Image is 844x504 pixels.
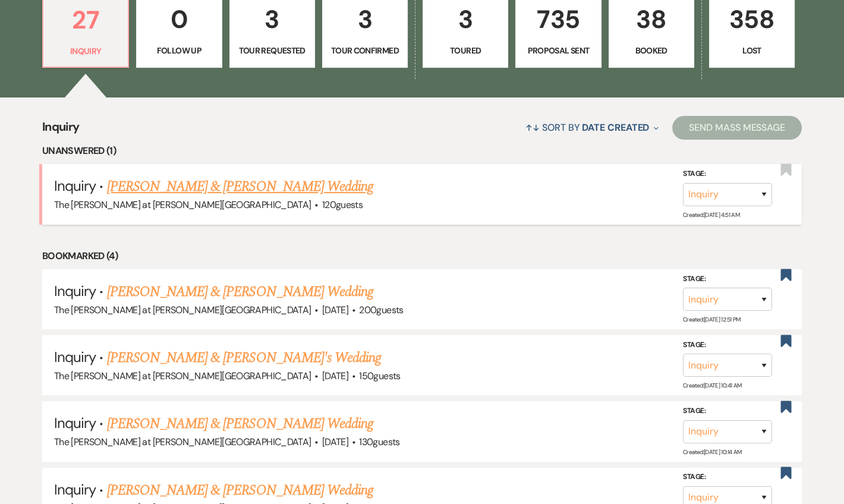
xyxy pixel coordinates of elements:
p: Tour Confirmed [330,44,400,57]
span: [DATE] [322,436,348,448]
span: Created: [DATE] 10:41 AM [683,382,741,389]
span: The [PERSON_NAME] at [PERSON_NAME][GEOGRAPHIC_DATA] [54,199,311,211]
span: Inquiry [42,118,80,143]
span: ↑↓ [525,121,540,134]
a: [PERSON_NAME] & [PERSON_NAME] Wedding [107,281,373,303]
li: Bookmarked (4) [42,248,802,264]
label: Stage: [683,273,772,286]
p: Proposal Sent [523,44,593,57]
span: Created: [DATE] 12:51 PM [683,316,740,323]
a: [PERSON_NAME] & [PERSON_NAME] Wedding [107,413,373,434]
span: Created: [DATE] 10:14 AM [683,448,741,456]
span: [DATE] [322,370,348,382]
span: The [PERSON_NAME] at [PERSON_NAME][GEOGRAPHIC_DATA] [54,370,311,382]
button: Sort By Date Created [521,112,663,143]
span: Created: [DATE] 4:51 AM [683,210,739,218]
span: Inquiry [54,414,96,432]
a: [PERSON_NAME] & [PERSON_NAME] Wedding [107,176,373,197]
span: [DATE] [322,304,348,316]
p: Lost [717,44,787,57]
label: Stage: [683,168,772,181]
label: Stage: [683,471,772,484]
a: [PERSON_NAME] & [PERSON_NAME]'s Wedding [107,347,382,368]
span: The [PERSON_NAME] at [PERSON_NAME][GEOGRAPHIC_DATA] [54,304,311,316]
span: Inquiry [54,282,96,300]
p: Follow Up [144,44,214,57]
p: Inquiry [51,45,121,58]
span: 120 guests [322,199,363,211]
label: Stage: [683,339,772,352]
li: Unanswered (1) [42,143,802,159]
span: Inquiry [54,177,96,195]
label: Stage: [683,405,772,418]
a: [PERSON_NAME] & [PERSON_NAME] Wedding [107,480,373,501]
span: 150 guests [359,370,400,382]
p: Tour Requested [237,44,307,57]
span: 200 guests [359,304,403,316]
button: Send Mass Message [672,116,802,140]
span: Date Created [582,121,649,134]
p: Toured [430,44,500,57]
span: The [PERSON_NAME] at [PERSON_NAME][GEOGRAPHIC_DATA] [54,436,311,448]
p: Booked [616,44,686,57]
span: Inquiry [54,348,96,366]
span: 130 guests [359,436,399,448]
span: Inquiry [54,480,96,499]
